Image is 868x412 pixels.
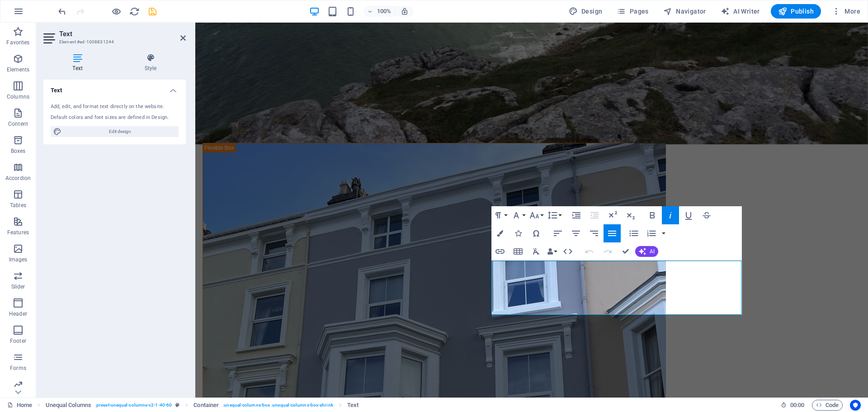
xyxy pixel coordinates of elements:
button: Click here to leave preview mode and continue editing [111,6,122,17]
button: Edit design [51,126,179,137]
p: Elements [7,66,30,73]
button: AI [635,246,658,257]
span: Code [816,400,839,411]
span: Design [569,7,603,16]
span: Click to select. Double-click to edit [347,400,359,411]
span: : [797,402,798,408]
button: Insert Link [491,242,509,260]
button: Publish [771,4,821,19]
span: Click to select. Double-click to edit [46,400,91,411]
button: HTML [559,242,576,260]
button: Colors [491,224,509,242]
button: Underline (Ctrl+U) [680,206,697,224]
p: Content [8,120,28,128]
button: Clear Formatting [528,242,545,260]
button: Icons [509,224,527,242]
button: 100% [363,6,396,17]
span: . unequal-columns-box .unequal-columns-box-shrink [222,400,333,411]
button: Redo (Ctrl+Shift+Z) [599,242,616,260]
button: Font Size [528,206,545,224]
button: Ordered List [643,224,660,242]
i: This element is a customizable preset [175,403,179,407]
p: Favorites [6,39,29,46]
span: Publish [778,7,814,16]
a: Click to cancel selection. Double-click to open Pages [7,400,32,411]
span: Edit design [64,126,176,137]
span: Pages [617,7,648,16]
button: Special Characters [528,224,545,242]
p: Footer [10,337,26,345]
button: Strikethrough [698,206,715,224]
button: Undo (Ctrl+Z) [581,242,598,260]
button: undo [57,6,67,17]
i: On resize automatically adjust zoom level to fit chosen device. [401,7,409,15]
p: Boxes [11,147,26,155]
h2: Text [59,30,186,38]
button: Align Right [585,224,603,242]
p: Forms [10,365,26,372]
h6: 100% [377,6,392,17]
p: Slider [11,283,25,290]
p: Header [9,310,27,317]
p: Images [9,256,28,263]
p: Features [7,229,29,236]
span: More [832,7,860,16]
button: Italic (Ctrl+I) [662,206,679,224]
p: Tables [10,202,26,209]
button: Navigator [660,4,710,19]
button: Bold (Ctrl+B) [644,206,661,224]
button: Line Height [546,206,563,224]
div: Default colors and font sizes are defined in Design. [51,114,179,122]
h4: Text [43,53,115,72]
nav: breadcrumb [46,400,359,411]
i: Undo: Change text (Ctrl+Z) [57,6,67,17]
button: Paragraph Format [491,206,509,224]
span: 00 00 [790,400,804,411]
button: More [828,4,864,19]
h4: Text [43,80,186,96]
button: Data Bindings [546,242,558,260]
button: Code [812,400,843,411]
div: Design (Ctrl+Alt+Y) [565,4,606,19]
button: Subscript [622,206,639,224]
h6: Session time [781,400,805,411]
button: Align Left [549,224,566,242]
p: Columns [7,93,29,100]
button: Pages [613,4,652,19]
span: AI [650,249,655,254]
button: Design [565,4,606,19]
p: Accordion [5,175,31,182]
button: Unordered List [625,224,642,242]
button: reload [129,6,140,17]
button: Align Justify [604,224,621,242]
span: Navigator [663,7,706,16]
button: Insert Table [509,242,527,260]
h3: Element #ed-1008831244 [59,38,168,46]
span: AI Writer [721,7,760,16]
div: Add, edit, and format text directly on the website. [51,103,179,111]
button: Decrease Indent [586,206,603,224]
button: Usercentrics [850,400,861,411]
button: Confirm (Ctrl+⏎) [617,242,634,260]
button: Align Center [567,224,585,242]
button: Font Family [509,206,527,224]
button: Superscript [604,206,621,224]
i: Save (Ctrl+S) [147,6,158,17]
button: AI Writer [717,4,764,19]
button: save [147,6,158,17]
span: . preset-unequal-columns-v2-1-40-60 [95,400,172,411]
h4: Style [115,53,186,72]
button: Increase Indent [568,206,585,224]
span: Click to select. Double-click to edit [193,400,219,411]
button: Ordered List [660,224,667,242]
